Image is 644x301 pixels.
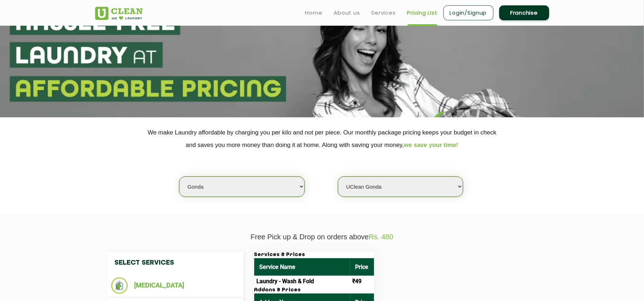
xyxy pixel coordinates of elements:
[334,9,360,17] a: About us
[254,258,350,276] th: Service Name
[95,7,143,20] img: UClean Laundry and Dry Cleaning
[254,276,350,287] td: Laundry - Wash & Fold
[254,287,374,294] h3: Addons & Prices
[305,9,323,17] a: Home
[350,258,374,276] th: Price
[499,5,549,20] a: Franchise
[372,9,396,17] a: Services
[95,126,549,151] p: We make Laundry affordable by charging you per kilo and not per piece. Our monthly package pricin...
[254,252,374,258] h3: Services & Prices
[369,233,393,241] span: Rs. 480
[443,5,493,20] a: Login/Signup
[108,252,244,274] h4: Select Services
[111,277,240,294] li: [MEDICAL_DATA]
[404,142,458,148] span: we save your time!
[111,277,128,294] img: Dry Cleaning
[95,233,549,241] p: Free Pick up & Drop on orders above
[407,9,438,17] a: Pricing List
[350,276,374,287] td: ₹49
